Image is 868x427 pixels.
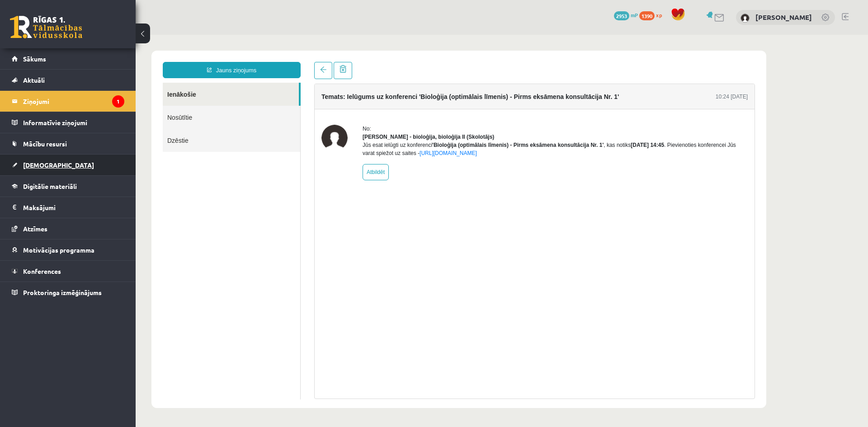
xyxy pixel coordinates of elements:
[12,48,124,69] a: Sākums
[12,197,124,218] a: Maksājumi
[112,95,124,108] i: 1
[27,94,165,117] a: Dzēstie
[12,282,124,303] a: Proktoringa izmēģinājums
[23,55,46,63] span: Sākums
[614,11,638,19] a: 2953 mP
[12,218,124,239] a: Atzīmes
[741,14,750,23] img: Kristina Pučko
[631,11,638,19] span: mP
[12,70,124,90] a: Aktuāli
[23,246,94,254] span: Motivācijas programma
[23,225,47,233] span: Atzīmes
[639,11,655,20] span: 1390
[23,197,124,218] legend: Maksājumi
[12,133,124,154] a: Mācību resursi
[23,161,94,169] span: [DEMOGRAPHIC_DATA]
[12,176,124,197] a: Digitālie materiāli
[27,71,165,94] a: Nosūtītie
[227,90,612,98] div: No:
[614,11,629,20] span: 2953
[10,16,82,38] a: Rīgas 1. Tālmācības vidusskola
[12,261,124,282] a: Konferences
[23,91,124,112] legend: Ziņojumi
[23,288,102,296] span: Proktoringa izmēģinājums
[227,106,612,122] div: Jūs esat ielūgti uz konferenci , kas notiks . Pievienoties konferencei Jūs varat spiežot uz saites -
[227,99,359,105] strong: [PERSON_NAME] - bioloģija, bioloģija II (Skolotājs)
[639,11,666,19] a: 1390 xp
[755,13,812,22] a: [PERSON_NAME]
[186,58,483,66] h4: Temats: Ielūgums uz konferenci 'Bioloģija (optimālais līmenis) - Pirms eksāmena konsultācija Nr. 1'
[284,115,341,122] a: [URL][DOMAIN_NAME]
[495,107,528,113] b: [DATE] 14:45
[12,155,124,175] a: [DEMOGRAPHIC_DATA]
[27,27,165,43] a: Jauns ziņojums
[23,76,45,84] span: Aktuāli
[227,129,253,145] a: Atbildēt
[12,239,124,260] a: Motivācijas programma
[12,91,124,112] a: Ziņojumi1
[656,11,662,19] span: xp
[297,107,468,113] b: 'Bioloģija (optimālais līmenis) - Pirms eksāmena konsultācija Nr. 1'
[23,112,124,133] legend: Informatīvie ziņojumi
[23,140,67,148] span: Mācību resursi
[186,90,212,116] img: Elza Saulīte - bioloģija, bioloģija II
[580,58,612,66] div: 10:24 [DATE]
[23,267,61,275] span: Konferences
[12,112,124,133] a: Informatīvie ziņojumi
[23,182,77,190] span: Digitālie materiāli
[27,48,163,71] a: Ienākošie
